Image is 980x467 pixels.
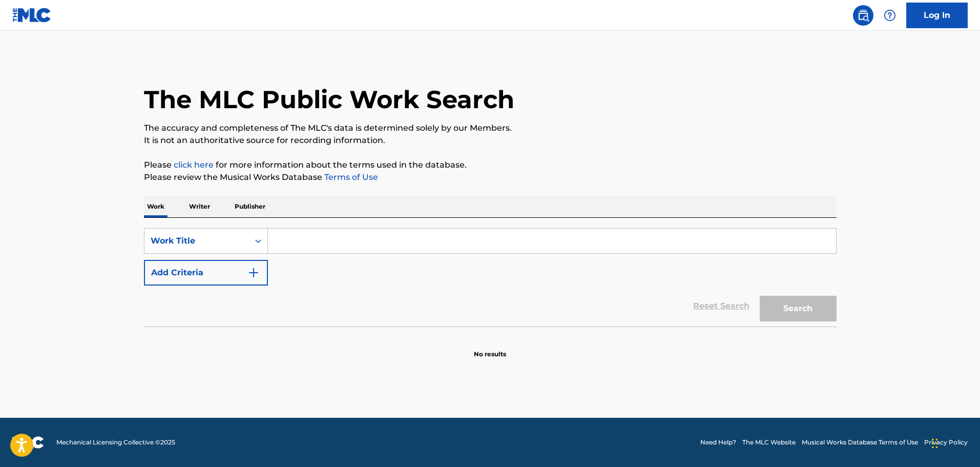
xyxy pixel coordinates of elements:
[144,196,168,217] p: Work
[144,84,514,115] h1: The MLC Public Work Search
[144,171,837,184] p: Please review the Musical Works Database
[474,337,506,359] p: No results
[247,267,260,279] img: 9d2ae6d4665cec9f34b9.svg
[144,159,837,171] p: Please for more information about the terms used in the database.
[186,196,213,217] p: Writer
[56,438,175,447] span: Mechanical Licensing Collective © 2025
[322,172,378,182] a: Terms of Use
[924,438,968,447] a: Privacy Policy
[144,122,837,134] p: The accuracy and completeness of The MLC's data is determined solely by our Members.
[12,436,44,449] img: logo
[932,428,938,459] div: Drag
[151,235,243,247] div: Work Title
[12,8,52,23] img: MLC Logo
[144,260,268,286] button: Add Criteria
[232,196,268,217] p: Publisher
[880,5,900,26] div: Help
[174,160,214,170] a: click here
[144,228,837,327] form: Search Form
[742,438,796,447] a: The MLC Website
[857,9,869,22] img: search
[853,5,873,26] a: Public Search
[700,438,736,447] a: Need Help?
[884,9,896,22] img: help
[802,438,918,447] a: Musical Works Database Terms of Use
[929,418,980,467] iframe: Chat Widget
[906,3,968,28] a: Log In
[144,134,837,147] p: It is not an authoritative source for recording information.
